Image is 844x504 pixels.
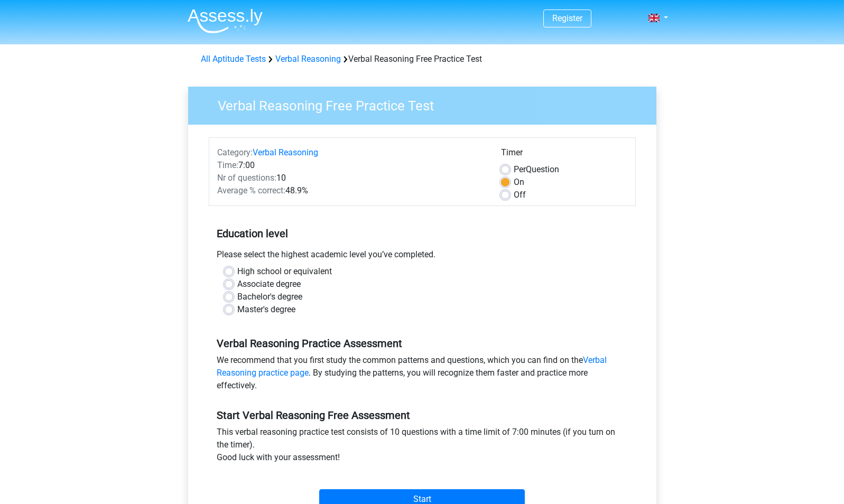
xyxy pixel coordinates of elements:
[217,173,276,183] span: Nr of questions:
[217,337,628,350] h5: Verbal Reasoning Practice Assessment
[237,278,301,291] label: Associate degree
[188,8,263,33] img: Assessly
[205,94,648,114] h3: Verbal Reasoning Free Practice Test
[552,13,582,23] a: Register
[209,354,636,396] div: We recommend that you first study the common patterns and questions, which you can find on the . ...
[217,185,285,195] span: Average % correct:
[209,248,636,265] div: Please select the highest academic level you’ve completed.
[237,303,295,316] label: Master's degree
[514,189,526,201] label: Off
[237,291,302,303] label: Bachelor's degree
[201,54,266,64] a: All Aptitude Tests
[217,223,628,244] h5: Education level
[209,426,636,468] div: This verbal reasoning practice test consists of 10 questions with a time limit of 7:00 minutes (i...
[237,265,332,278] label: High school or equivalent
[209,172,493,184] div: 10
[217,409,628,422] h5: Start Verbal Reasoning Free Assessment
[514,163,559,176] label: Question
[197,53,648,66] div: Verbal Reasoning Free Practice Test
[217,160,238,170] span: Time:
[209,159,493,172] div: 7:00
[514,164,526,174] span: Per
[253,147,318,157] a: Verbal Reasoning
[514,176,524,189] label: On
[275,54,341,64] a: Verbal Reasoning
[501,146,627,163] div: Timer
[217,147,253,157] span: Category:
[209,184,493,197] div: 48.9%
